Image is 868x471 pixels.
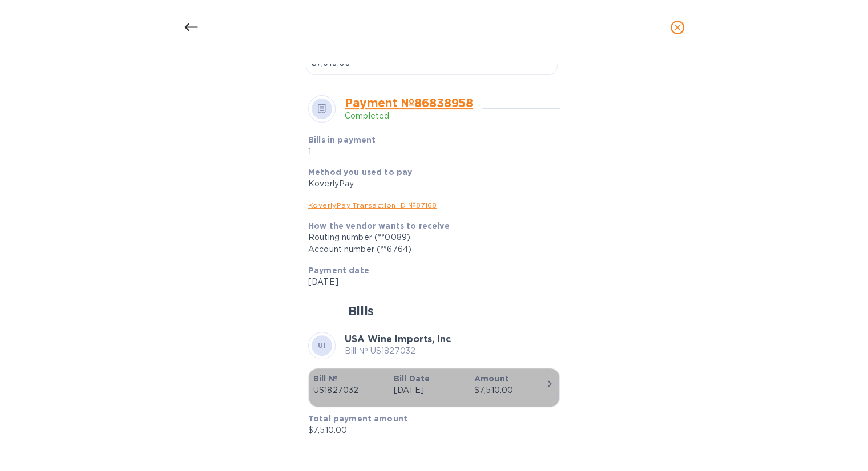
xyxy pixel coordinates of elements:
b: USA Wine Imports, Inc [345,334,451,344]
p: [DATE] [308,276,551,288]
div: Routing number (**0089) [308,232,551,243]
b: UI [318,341,326,350]
p: Completed [345,110,473,122]
div: $7,510.00 [474,384,546,396]
b: How the vendor wants to receive [308,221,450,230]
a: KoverlyPay Transaction ID № 87168 [308,201,437,209]
div: Account number (**6764) [308,243,551,255]
button: close [664,14,691,41]
div: KoverlyPay [308,178,551,190]
a: Payment № 86838958 [345,96,473,110]
b: Method you used to pay [308,168,412,177]
p: $7,510.00 [308,424,551,436]
b: Total payment amount [308,414,407,423]
b: Payment date [308,266,369,275]
h2: Bills [348,304,374,318]
p: 1 [308,145,470,157]
p: [DATE] [394,384,465,396]
b: Amount [474,374,509,383]
button: Bill №US1827032Bill Date[DATE]Amount$7,510.00 [308,368,560,407]
p: US1827032 [313,384,385,396]
p: Bill № US1827032 [345,345,451,357]
b: Bills in payment [308,135,376,144]
b: Bill Date [394,374,430,383]
b: Bill № [313,374,338,383]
